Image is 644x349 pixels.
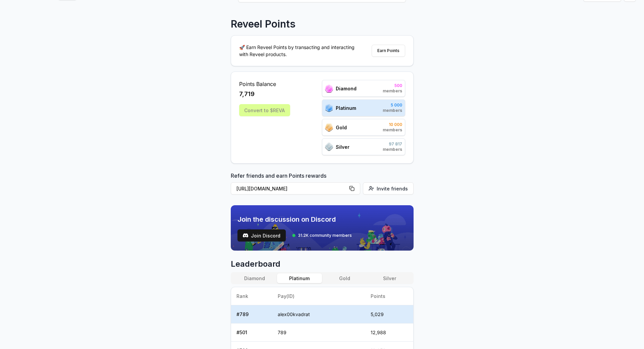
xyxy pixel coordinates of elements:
span: Diamond [336,85,357,92]
span: 500 [383,83,402,88]
th: Rank [231,287,273,305]
span: 97 817 [383,141,402,147]
th: Pay(ID) [272,287,365,305]
div: Refer friends and earn Points rewards [231,172,414,197]
span: members [383,127,402,133]
span: members [383,88,402,94]
span: 5 000 [383,102,402,108]
img: ranks_icon [325,84,333,93]
button: Gold [322,273,367,283]
span: Platinum [336,104,356,112]
button: Diamond [232,273,277,283]
button: Silver [367,273,412,283]
button: Earn Points [372,45,405,57]
span: members [383,108,402,113]
td: 789 [272,323,365,342]
img: ranks_icon [325,142,333,151]
td: # 501 [231,323,273,342]
span: 31.2K community members [298,233,352,238]
button: Invite friends [363,182,414,194]
img: ranks_icon [325,103,333,112]
button: Platinum [277,273,322,283]
th: Points [365,287,413,305]
td: 12,988 [365,323,413,342]
td: # 789 [231,305,273,323]
span: Join the discussion on Discord [237,215,352,224]
td: alex00kvadrat [272,305,365,323]
span: Silver [336,143,350,150]
p: Reveel Points [231,18,296,30]
span: 7,719 [239,89,255,99]
span: Invite friends [377,185,408,192]
span: members [383,147,402,152]
td: 5,029 [365,305,413,323]
span: Points Balance [239,80,290,88]
span: Leaderboard [231,259,414,269]
span: Join Discord [251,232,280,239]
span: Gold [336,124,347,131]
img: ranks_icon [325,123,333,132]
button: [URL][DOMAIN_NAME] [231,182,360,194]
a: testJoin Discord [237,229,286,242]
span: 10 000 [383,122,402,127]
img: test [243,233,248,238]
p: 🚀 Earn Reveel Points by transacting and interacting with Reveel products. [239,44,360,58]
img: discord_banner [231,205,414,251]
button: Join Discord [237,229,286,242]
